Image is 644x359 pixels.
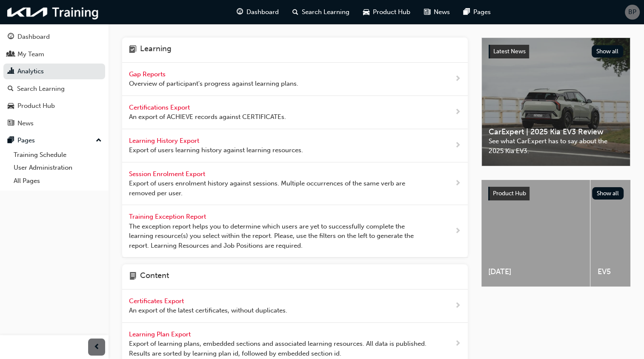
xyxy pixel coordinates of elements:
[140,44,172,55] h4: Learning
[488,267,583,277] span: [DATE]
[17,101,55,111] div: Product Hub
[129,297,186,305] span: Certificates Export
[481,180,590,287] a: [DATE]
[455,74,461,84] span: next-icon
[363,7,369,17] span: car-icon
[424,7,430,17] span: news-icon
[140,271,169,282] h4: Content
[628,7,636,17] span: BP
[481,38,630,166] a: Latest NewsShow allCarExpert | 2025 Kia EV3 ReviewSee what CarExpert has to say about the 2025 Ki...
[246,7,279,17] span: Dashboard
[129,213,208,220] span: Training Exception Report
[592,187,624,200] button: Show all
[8,51,14,58] span: people-icon
[122,290,468,323] a: Certificates Export An export of the latest certificates, without duplicates.next-icon
[129,104,192,111] span: Certifications Export
[8,85,14,93] span: search-icon
[286,3,356,21] a: search-iconSearch Learning
[434,7,450,17] span: News
[3,133,105,148] button: Pages
[122,205,468,258] a: Training Exception Report The exception report helps you to determine which users are yet to succ...
[592,45,624,58] button: Show all
[302,7,349,17] span: Search Learning
[3,116,105,131] a: News
[129,306,287,316] span: An export of the latest certificates, without duplicates.
[8,137,14,145] span: pages-icon
[17,32,50,42] div: Dashboard
[129,170,207,178] span: Session Enrolment Export
[473,7,491,17] span: Pages
[417,3,457,21] a: news-iconNews
[373,7,410,17] span: Product Hub
[122,96,468,129] a: Certifications Export An export of ACHIEVE records against CERTIFICATEs.next-icon
[3,64,105,79] a: Analytics
[489,45,623,58] a: Latest NewsShow all
[464,7,470,17] span: pages-icon
[129,79,298,89] span: Overview of participant's progress against learning plans.
[129,339,427,358] span: Export of learning plans, embedded sections and associated learning resources. All data is publis...
[129,271,137,282] span: page-icon
[8,68,14,75] span: chart-icon
[3,46,105,62] a: My Team
[94,342,100,353] span: prev-icon
[489,136,623,156] span: See what CarExpert has to say about the 2025 Kia EV3.
[17,84,65,94] div: Search Learning
[8,33,14,41] span: guage-icon
[10,148,105,162] a: Training Schedule
[122,162,468,206] a: Session Enrolment Export Export of users enrolment history against sessions. Multiple occurrences...
[129,70,167,78] span: Gap Reports
[489,127,623,137] span: CarExpert | 2025 Kia EV3 Review
[8,102,14,110] span: car-icon
[3,29,105,45] a: Dashboard
[129,222,427,251] span: The exception report helps you to determine which users are yet to successfully complete the lear...
[625,5,640,20] button: BP
[129,44,137,55] span: learning-icon
[17,119,34,128] div: News
[455,140,461,151] span: next-icon
[17,49,44,59] div: My Team
[237,7,243,17] span: guage-icon
[457,3,498,21] a: pages-iconPages
[3,98,105,114] a: Product Hub
[129,145,303,155] span: Export of users learning history against learning resources.
[488,187,624,200] a: Product HubShow all
[230,3,286,21] a: guage-iconDashboard
[129,179,427,198] span: Export of users enrolment history against sessions. Multiple occurrences of the same verb are rem...
[356,3,417,21] a: car-iconProduct Hub
[455,301,461,311] span: next-icon
[455,178,461,189] span: next-icon
[10,161,105,174] a: User Administration
[455,339,461,349] span: next-icon
[129,137,201,145] span: Learning History Export
[122,129,468,162] a: Learning History Export Export of users learning history against learning resources.next-icon
[8,120,14,127] span: news-icon
[10,174,105,188] a: All Pages
[3,27,105,133] button: DashboardMy TeamAnalyticsSearch LearningProduct HubNews
[129,330,192,338] span: Learning Plan Export
[96,135,102,146] span: up-icon
[17,136,35,145] div: Pages
[3,81,105,97] a: Search Learning
[455,226,461,237] span: next-icon
[493,190,526,197] span: Product Hub
[455,107,461,118] span: next-icon
[4,3,102,21] img: kia-training
[292,7,298,17] span: search-icon
[122,63,468,96] a: Gap Reports Overview of participant's progress against learning plans.next-icon
[493,48,526,55] span: Latest News
[129,112,286,122] span: An export of ACHIEVE records against CERTIFICATEs.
